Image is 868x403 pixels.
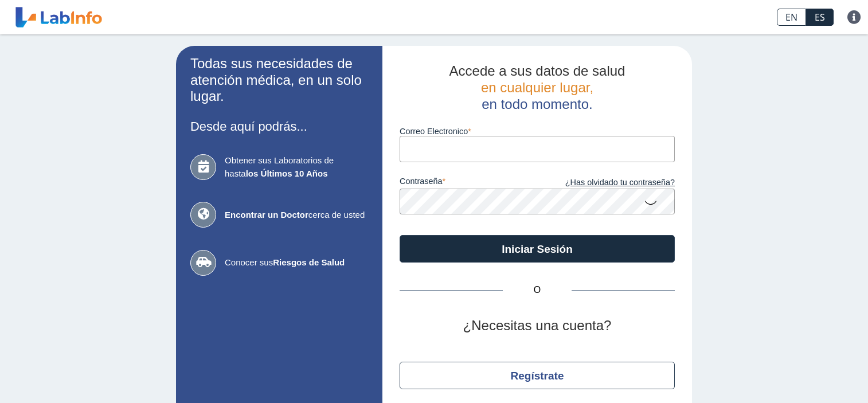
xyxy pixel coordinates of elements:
span: en todo momento. [482,96,592,112]
button: Iniciar Sesión [400,235,675,263]
span: Accede a sus datos de salud [449,63,625,79]
span: Obtener sus Laboratorios de hasta [225,154,368,180]
span: en cualquier lugar, [481,80,593,95]
b: los Últimos 10 Años [246,169,328,178]
b: Encontrar un Doctor [225,210,308,220]
label: contraseña [400,177,537,189]
a: ¿Has olvidado tu contraseña? [537,177,675,189]
h3: Desde aquí podrás... [190,119,368,134]
span: Conocer sus [225,256,368,269]
b: Riesgos de Salud [273,257,345,267]
span: O [503,283,572,297]
button: Regístrate [400,362,675,389]
label: Correo Electronico [400,127,675,136]
a: ES [806,9,834,26]
h2: Todas sus necesidades de atención médica, en un solo lugar. [190,56,368,105]
span: cerca de usted [225,209,368,222]
a: EN [777,9,806,26]
h2: ¿Necesitas una cuenta? [400,318,675,334]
